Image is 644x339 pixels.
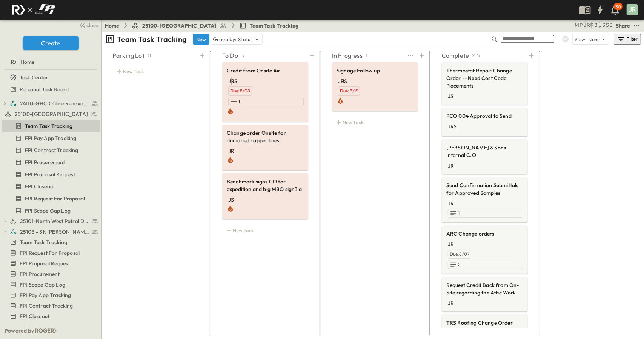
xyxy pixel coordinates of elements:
div: 24110-GHC Office Renovationstest [2,97,100,109]
button: Filter [614,34,641,45]
span: FPI Proposal Request [20,260,70,267]
a: FPI Scope Gap Log [2,205,98,216]
a: 24110-GHC Office Renovations [10,98,98,109]
span: 1 [458,210,460,216]
a: FPI Request For Proposal [2,193,98,204]
span: FPI Closeout [20,313,49,320]
a: Home [105,22,120,29]
span: Benchmark signs CO for expedition and big MBO sign? a [227,178,304,193]
a: FPI Request For Proposal [2,248,98,258]
a: Home [2,57,98,67]
div: FPI Contract Trackingtest [2,144,100,156]
p: 30 [616,4,621,10]
button: JR [626,3,639,16]
div: Share [616,22,630,29]
span: 24110-GHC Office Renovations [20,100,89,107]
nav: breadcrumbs [105,22,303,29]
span: 8/15 [350,88,358,94]
span: 25100-Vanguard Prep School [15,110,88,118]
div: JS [451,123,457,130]
span: ARC Change orders [446,230,523,237]
span: FPI Request For Proposal [25,195,85,202]
span: Team Task Tracking [25,122,72,130]
span: FPI Scope Gap Log [20,281,65,288]
p: 0 [148,52,151,59]
div: FPI Scope Gap Logtest [2,279,100,291]
a: 25100-Vanguard Prep School [5,109,98,119]
span: Due: [230,88,240,94]
div: Credit from Onsite AirJRJSDue:8/081 [222,62,308,122]
a: FPI Procurement [2,157,98,168]
div: JR [448,299,454,307]
span: Due: [450,251,459,257]
span: Due: [340,88,349,94]
div: JR [448,162,454,169]
p: Group by: [213,35,237,43]
div: JR [228,147,234,155]
span: 1 [238,99,240,105]
span: Thermostat Repair Change Order -- Need Cost Code Placements [446,67,523,89]
a: Personal Task Board [2,84,98,95]
div: FPI Request For Proposaltest [2,193,100,205]
div: Send Confirmation Submittals for Approved SamplesJR1 [442,177,528,222]
div: JR [338,77,344,85]
a: FPI Proposal Request [2,258,98,269]
p: 1 [366,52,367,59]
div: FPI Procurementtest [2,268,100,280]
span: FPI Pay App Tracking [25,134,76,142]
div: FPI Pay App Trackingtest [2,289,100,301]
div: Monica Pruteanu (mpruteanu@fpibuilders.com) [575,21,583,29]
div: JR [448,240,454,248]
span: Change order Onsite for damaged copper lines [227,129,304,144]
span: TRS Roofing Change Order [446,319,523,327]
a: Team Task Tracking [239,22,299,29]
span: 25103 - St. [PERSON_NAME] Phase 2 [20,228,89,236]
p: In Progress [332,51,363,60]
p: Team Task Tracking [117,34,187,45]
a: FPI Procurement [2,269,98,279]
span: FPI Proposal Request [25,171,75,178]
div: JR [228,77,234,85]
p: View: [574,36,587,43]
div: JR [627,4,638,15]
div: Request Credit Back from On-Site regarding the Attic WorkJR [442,277,528,311]
div: Personal Task Boardtest [2,83,100,96]
span: Personal Task Board [20,86,69,93]
p: Parking Lot [112,51,144,60]
div: 25100-Vanguard Prep Schooltest [2,108,100,120]
div: FPI Closeouttest [2,310,100,322]
div: JS [231,77,237,85]
a: 25103 - St. [PERSON_NAME] Phase 2 [10,227,98,237]
div: Jesse Sullivan (jsullivan@fpibuilders.com) [599,21,605,29]
div: JR [448,200,454,207]
a: FPI Closeout [2,181,98,192]
div: ARC Change ordersJRDue:8/072 [442,225,528,274]
a: 25100-[GEOGRAPHIC_DATA] [132,22,227,29]
div: Filter [617,35,638,43]
div: FPI Pay App Trackingtest [2,132,100,144]
span: 8/08 [240,88,251,94]
div: [PERSON_NAME] & Sons Internal C.OJR [442,139,528,174]
span: 8/07 [460,251,470,257]
div: FPI Proposal Requesttest [2,257,100,270]
span: 25100-[GEOGRAPHIC_DATA] [142,22,217,29]
div: Team Task Trackingtest [2,236,100,248]
div: FPI Contract Trackingtest [2,300,100,312]
div: Benchmark signs CO for expedition and big MBO sign? aJS [222,173,308,219]
span: close [87,22,98,29]
div: New task [222,225,308,236]
p: To Do [222,51,238,60]
a: FPI Contract Tracking [2,300,98,311]
div: Sterling Barnett (sterling@fpibuilders.com) [606,21,613,29]
div: Thermostat Repair Change Order -- Need Cost Code PlacementsJS [442,62,528,105]
div: Jayden Ramirez (jramirez@fpibuilders.com) [584,21,590,29]
div: FPI Scope Gap Logtest [2,205,100,217]
div: 25101-North West Patrol Divisiontest [2,215,100,227]
span: FPI Scope Gap Log [25,207,71,214]
a: FPI Scope Gap Log [2,279,98,290]
span: Signage Follow up [337,67,413,74]
div: Team Task Trackingtest [2,120,100,132]
p: 215 [472,52,480,59]
span: FPI Request For Proposal [20,249,80,257]
span: [PERSON_NAME] & Sons Internal C.O [446,144,523,159]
